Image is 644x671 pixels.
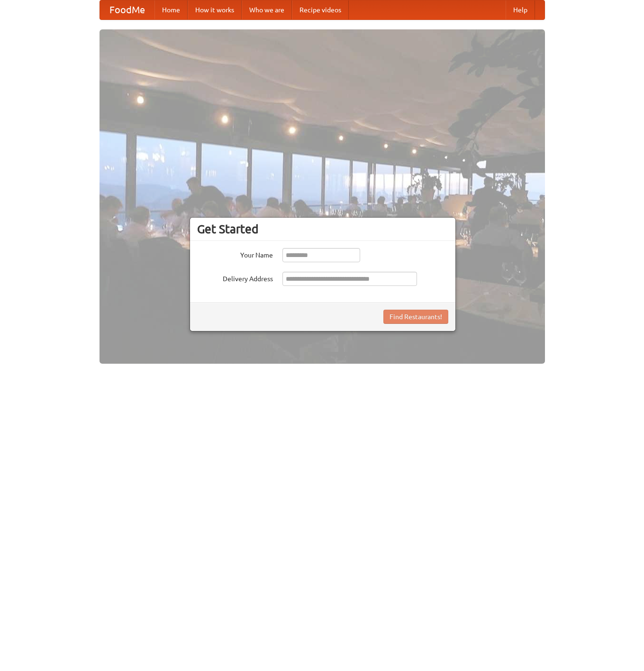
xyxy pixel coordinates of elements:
[197,222,448,236] h3: Get Started
[154,0,188,19] a: Home
[242,0,292,19] a: Who we are
[292,0,349,19] a: Recipe videos
[188,0,242,19] a: How it works
[197,248,273,260] label: Your Name
[100,0,154,19] a: FoodMe
[383,310,448,324] button: Find Restaurants!
[197,272,273,284] label: Delivery Address
[506,0,535,19] a: Help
